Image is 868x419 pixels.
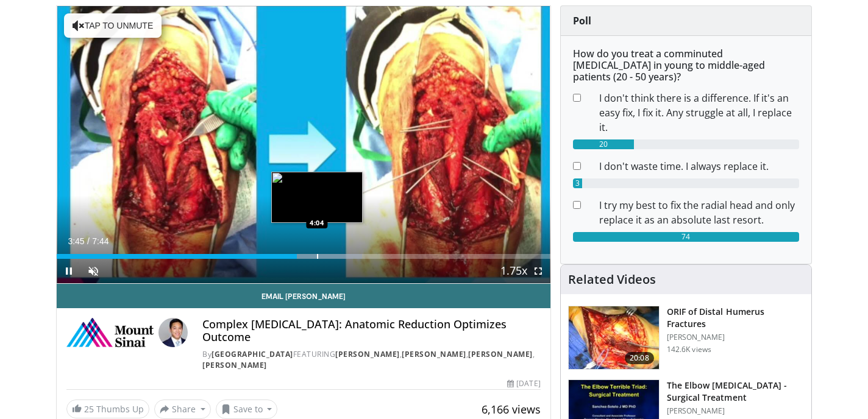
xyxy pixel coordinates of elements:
strong: Poll [573,14,591,27]
div: 74 [573,232,799,242]
div: 3 [573,178,582,188]
p: [PERSON_NAME] [667,333,804,342]
h4: Complex [MEDICAL_DATA]: Anatomic Reduction Optimizes Outcome [202,318,540,344]
a: [PERSON_NAME] [468,349,533,359]
a: 20:08 ORIF of Distal Humerus Fractures [PERSON_NAME] 142.6K views [568,306,804,370]
span: 25 [84,403,94,415]
div: [DATE] [507,378,540,389]
button: Share [154,400,211,419]
button: Pause [57,259,81,283]
h3: The Elbow [MEDICAL_DATA] - Surgical Treatment [667,379,804,404]
a: [PERSON_NAME] [335,349,400,359]
h3: ORIF of Distal Humerus Fractures [667,306,804,330]
h6: How do you treat a comminuted [MEDICAL_DATA] in young to middle-aged patients (20 - 50 years)? [573,48,799,83]
p: [PERSON_NAME] [667,406,804,416]
button: Save to [216,400,278,419]
img: image.jpeg [271,172,363,223]
a: [GEOGRAPHIC_DATA] [212,349,293,359]
dd: I don't think there is a difference. If it's an easy fix, I fix it. Any struggle at all, I replac... [590,91,808,135]
button: Fullscreen [526,259,550,283]
a: Email [PERSON_NAME] [57,284,550,308]
span: / [87,236,90,246]
video-js: Video Player [57,6,550,284]
button: Playback Rate [502,259,526,283]
a: [PERSON_NAME] [202,360,267,370]
a: [PERSON_NAME] [402,349,466,359]
span: 3:45 [68,236,84,246]
dd: I don't waste time. I always replace it. [590,159,808,174]
img: orif-sanch_3.png.150x105_q85_crop-smart_upscale.jpg [569,306,659,370]
span: 6,166 views [482,402,541,417]
button: Unmute [81,259,105,283]
img: Mount Sinai [66,318,154,347]
p: 142.6K views [667,345,711,354]
dd: I try my best to fix the radial head and only replace it as an absolute last resort. [590,198,808,227]
button: Tap to unmute [64,13,162,38]
span: 7:44 [92,236,108,246]
h4: Related Videos [568,272,656,287]
div: 20 [573,139,634,149]
div: By FEATURING , , , [202,349,540,371]
img: Avatar [158,318,188,347]
div: Progress Bar [57,254,550,259]
a: 25 Thumbs Up [66,400,149,418]
span: 20:08 [625,352,654,364]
